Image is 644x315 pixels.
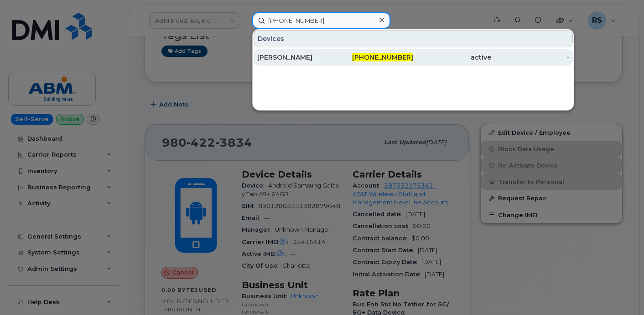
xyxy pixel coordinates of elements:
div: active [413,53,491,62]
input: Find something... [252,12,390,29]
a: [PERSON_NAME][PHONE_NUMBER]active- [254,49,573,66]
div: - [491,53,569,62]
div: Devices [254,30,573,47]
span: [PHONE_NUMBER] [352,53,413,61]
div: [PERSON_NAME] [257,53,335,62]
